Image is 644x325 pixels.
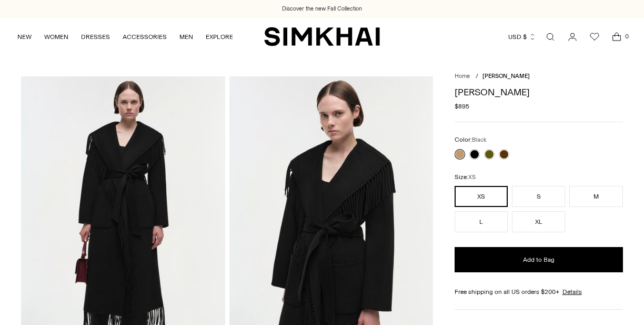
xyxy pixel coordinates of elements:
[455,73,470,80] a: Home
[472,136,487,143] span: Black
[455,186,508,207] button: XS
[523,255,555,264] span: Add to Bag
[455,87,623,97] h1: [PERSON_NAME]
[455,72,623,81] nav: breadcrumbs
[123,25,167,48] a: ACCESSORIES
[606,26,627,47] a: Open cart modal
[562,287,582,297] a: Details
[81,25,110,48] a: DRESSES
[562,26,583,47] a: Go to the account page
[569,186,622,207] button: M
[455,211,508,232] button: L
[468,174,476,181] span: XS
[455,247,623,272] button: Add to Bag
[482,73,530,80] span: [PERSON_NAME]
[44,25,68,48] a: WOMEN
[179,25,193,48] a: MEN
[455,172,476,182] label: Size:
[584,26,605,47] a: Wishlist
[17,25,32,48] a: NEW
[622,32,631,41] span: 0
[264,26,380,47] a: SIMKHAI
[508,25,536,48] button: USD $
[512,186,565,207] button: S
[282,5,362,13] a: Discover the new Fall Collection
[512,211,565,232] button: XL
[540,26,561,47] a: Open search modal
[476,72,478,81] div: /
[455,102,469,111] span: $895
[455,287,623,297] div: Free shipping on all US orders $200+
[206,25,233,48] a: EXPLORE
[455,135,487,145] label: Color:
